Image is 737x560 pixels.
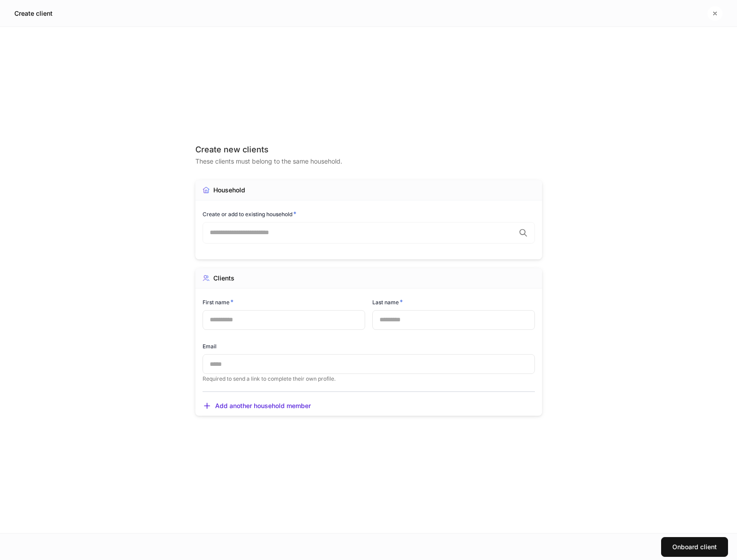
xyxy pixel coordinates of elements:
[213,186,245,195] div: Household
[203,298,234,307] h6: First name
[213,274,234,283] div: Clients
[203,375,535,382] p: Required to send a link to complete their own profile.
[203,401,311,410] button: Add another household member
[195,155,542,166] div: These clients must belong to the same household.
[661,537,728,557] button: Onboard client
[203,209,296,218] h6: Create or add to existing household
[203,342,216,351] h6: Email
[195,144,542,155] div: Create new clients
[14,9,53,18] h5: Create client
[672,544,717,550] div: Onboard client
[372,298,403,307] h6: Last name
